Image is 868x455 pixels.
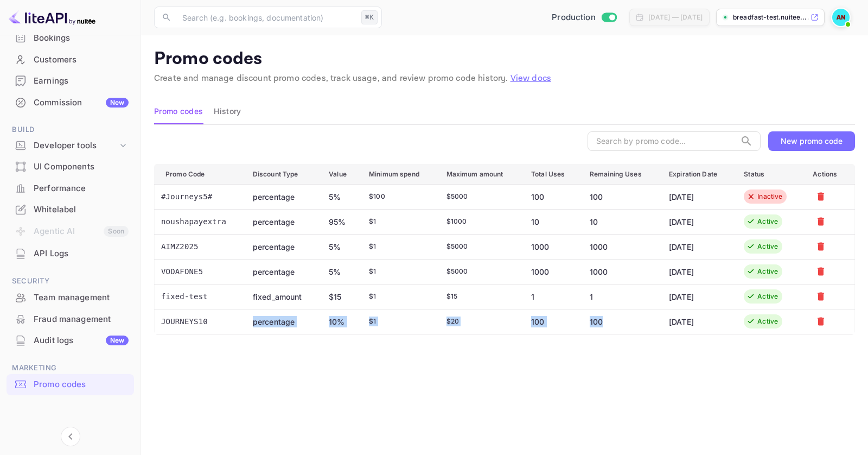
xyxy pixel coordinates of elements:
img: LiteAPI logo [9,9,95,26]
td: 1 [522,284,581,309]
div: Promo codes [34,378,129,391]
td: 100 [522,184,581,209]
td: 1000 [581,234,660,259]
td: $ 15 [320,284,360,309]
td: percentage [244,209,320,234]
div: $ 1 [369,242,429,251]
div: Team management [34,292,129,304]
span: Build [7,124,134,136]
div: New [106,98,129,108]
td: fixed-test [155,284,244,309]
div: Commission [34,97,129,109]
span: Marketing [7,362,134,374]
th: Status [735,164,804,184]
div: $ 1 [369,292,429,301]
div: UI Components [34,161,129,173]
th: Maximum amount [438,164,522,184]
td: 1000 [522,234,581,259]
div: $ 1 [369,317,429,326]
div: Active [757,267,778,276]
td: percentage [244,259,320,284]
div: Active [757,217,778,226]
a: Team management [7,287,134,307]
p: Create and manage discount promo codes, track usage, and review promo code history. [154,72,855,85]
div: Switch to Sandbox mode [547,11,621,24]
div: Customers [34,54,129,66]
th: Discount Type [244,164,320,184]
td: #Journeys5# [155,184,244,209]
th: Total Uses [522,164,581,184]
div: New promo code [781,136,843,146]
div: Audit logs [34,334,129,347]
input: Search (e.g. bookings, documentation) [176,7,357,28]
div: Fraud management [34,313,129,326]
td: percentage [244,234,320,259]
div: $ 100 [369,192,429,201]
button: Mark for deletion [813,288,829,305]
div: Whitelabel [7,199,134,220]
td: 5% [320,259,360,284]
button: Mark for deletion [813,238,829,255]
div: Active [757,317,778,326]
td: fixed_amount [244,284,320,309]
a: Fraud management [7,309,134,329]
td: [DATE] [660,209,735,234]
div: Fraud management [7,309,134,330]
div: $ 5000 [446,192,514,201]
a: Customers [7,49,134,69]
th: Minimum spend [360,164,438,184]
p: Promo codes [154,48,855,70]
a: Earnings [7,71,134,91]
td: 10 [581,209,660,234]
a: Audit logsNew [7,330,134,350]
span: Security [7,275,134,287]
div: Earnings [7,71,134,92]
td: JOURNEYS10 [155,309,244,334]
div: Developer tools [34,140,118,152]
button: Mark for deletion [813,263,829,280]
div: $ 1 [369,267,429,276]
td: [DATE] [660,234,735,259]
td: 10 [522,209,581,234]
td: AIMZ2025 [155,234,244,259]
th: Remaining Uses [581,164,660,184]
a: CommissionNew [7,92,134,112]
div: Customers [7,49,134,71]
div: $ 5000 [446,267,514,276]
button: Promo codes [154,98,203,124]
div: Developer tools [7,136,134,155]
div: UI Components [7,156,134,178]
td: 100 [581,184,660,209]
td: percentage [244,184,320,209]
div: Inactive [757,192,782,201]
div: API Logs [7,243,134,264]
div: Audit logsNew [7,330,134,351]
th: Expiration Date [660,164,735,184]
td: 5% [320,234,360,259]
td: [DATE] [660,309,735,334]
button: New promo code [768,131,855,151]
td: percentage [244,309,320,334]
a: Whitelabel [7,199,134,219]
img: Abdelrahman Nasef [832,9,850,26]
a: UI Components [7,156,134,176]
div: Whitelabel [34,204,129,216]
td: 1 [581,284,660,309]
div: ⌘K [361,10,378,24]
div: [DATE] — [DATE] [648,12,703,22]
td: 5% [320,184,360,209]
input: Search by promo code... [588,131,736,151]
div: Performance [7,178,134,199]
div: Active [757,292,778,301]
div: Bookings [7,28,134,49]
button: Mark for deletion [813,213,829,230]
a: Performance [7,178,134,198]
td: VODAFONE5 [155,259,244,284]
td: 1000 [581,259,660,284]
div: Bookings [34,32,129,45]
button: Collapse navigation [61,427,80,446]
div: $ 5000 [446,242,514,251]
button: History [214,98,241,124]
div: Promo codes [7,374,134,395]
td: [DATE] [660,184,735,209]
